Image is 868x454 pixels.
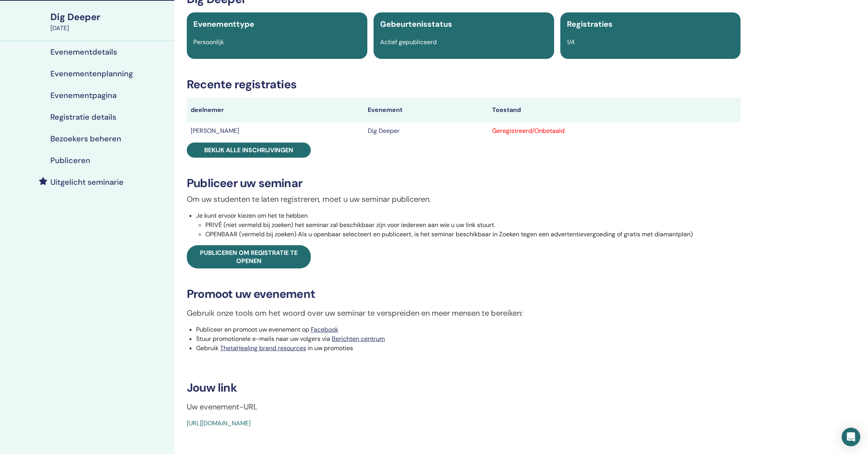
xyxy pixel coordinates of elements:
div: Geregistreerd/Onbetaald [492,126,737,136]
th: Toestand [488,98,741,122]
span: Evenementtype [193,19,254,29]
a: Dig Deeper[DATE] [46,10,174,33]
th: Evenement [364,98,488,122]
li: Gebruik in uw promoties [196,344,741,353]
span: 1/4 [567,38,575,46]
h4: Registratie details [50,112,116,122]
li: PRIVÉ (niet vermeld bij zoeken) het seminar zal beschikbaar zijn voor iedereen aan wie u uw link ... [205,220,741,230]
h3: Recente registraties [187,77,741,91]
h4: Evenementpagina [50,91,117,100]
li: Stuur promotionele e-mails naar uw volgers via [196,334,741,344]
a: Facebook [311,325,338,334]
span: Publiceren om registratie te openen [200,249,298,265]
h4: Publiceren [50,156,90,165]
h3: Jouw link [187,381,741,395]
h4: Bezoekers beheren [50,134,121,143]
h4: Uitgelicht seminarie [50,177,124,187]
a: Publiceren om registratie te openen [187,245,311,268]
span: Gebeurtenisstatus [380,19,452,29]
li: OPENBAAR (vermeld bij zoeken) Als u openbaar selecteert en publiceert, is het seminar beschikbaar... [205,230,741,239]
span: Actief gepubliceerd [380,38,437,46]
li: Je kunt ervoor kiezen om het te hebben [196,211,741,239]
div: Dig Deeper [50,10,170,24]
a: [URL][DOMAIN_NAME] [187,419,251,427]
h3: Promoot uw evenement [187,287,741,301]
p: Uw evenement-URL [187,401,741,413]
div: Open Intercom Messenger [842,428,860,446]
span: Registraties [567,19,613,29]
div: [DATE] [50,24,170,33]
td: Dig Deeper [364,122,488,139]
th: deelnemer [187,98,364,122]
h4: Evenementdetails [50,47,117,57]
span: Bekijk alle inschrijvingen [204,146,293,154]
li: Publiceer en promoot uw evenement op [196,325,741,334]
h3: Publiceer uw seminar [187,176,741,190]
p: Gebruik onze tools om het woord over uw seminar te verspreiden en meer mensen te bereiken: [187,307,741,319]
a: ThetaHealing brand resources [220,344,306,352]
h4: Evenementenplanning [50,69,133,78]
td: [PERSON_NAME] [187,122,364,139]
a: Bekijk alle inschrijvingen [187,143,311,158]
p: Om uw studenten te laten registreren, moet u uw seminar publiceren. [187,193,741,205]
span: Persoonlijk [193,38,224,46]
a: Berichten centrum [332,335,385,343]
